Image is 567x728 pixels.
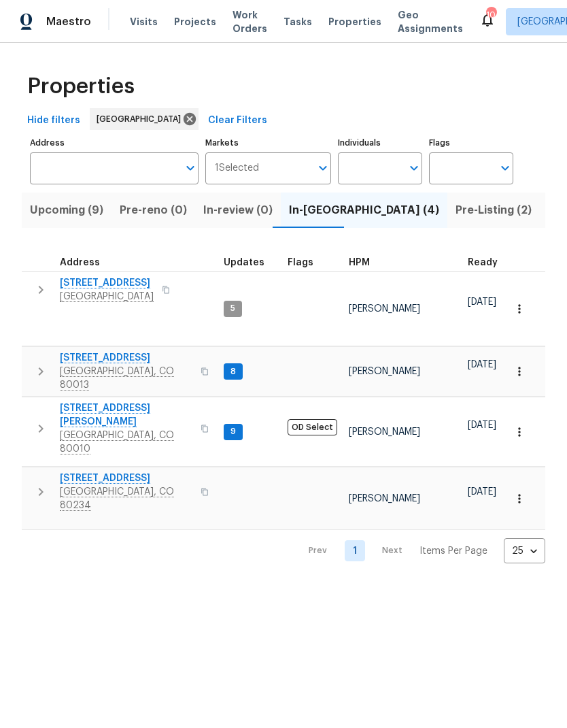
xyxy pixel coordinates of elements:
[30,201,103,220] span: Upcoming (9)
[456,201,532,220] span: Pre-Listing (2)
[22,108,86,133] button: Hide filters
[504,533,545,569] div: 25
[174,15,216,29] span: Projects
[468,258,510,267] div: Earliest renovation start date (first business day after COE or Checkout)
[328,15,381,29] span: Properties
[46,15,91,29] span: Maestro
[419,544,487,558] p: Items Per Page
[345,540,365,561] a: Goto page 1
[225,366,241,378] span: 8
[496,159,515,178] button: Open
[289,201,439,220] span: In-[GEOGRAPHIC_DATA] (4)
[27,80,135,93] span: Properties
[181,159,200,178] button: Open
[468,258,498,267] span: Ready
[203,201,273,220] span: In-review (0)
[30,139,199,147] label: Address
[97,112,186,126] span: [GEOGRAPHIC_DATA]
[468,420,496,430] span: [DATE]
[338,139,422,147] label: Individuals
[468,487,496,497] span: [DATE]
[429,139,513,147] label: Flags
[205,139,332,147] label: Markets
[296,538,545,563] nav: Pagination Navigation
[468,297,496,307] span: [DATE]
[349,304,420,314] span: [PERSON_NAME]
[486,8,496,22] div: 10
[215,163,259,174] span: 1 Selected
[224,258,264,267] span: Updates
[90,108,199,130] div: [GEOGRAPHIC_DATA]
[208,112,267,129] span: Clear Filters
[313,159,332,178] button: Open
[349,367,420,376] span: [PERSON_NAME]
[233,8,267,35] span: Work Orders
[288,419,337,435] span: OD Select
[225,303,241,314] span: 5
[288,258,313,267] span: Flags
[130,15,158,29] span: Visits
[468,360,496,369] span: [DATE]
[283,17,312,27] span: Tasks
[398,8,463,35] span: Geo Assignments
[405,159,424,178] button: Open
[203,108,273,133] button: Clear Filters
[349,494,420,503] span: [PERSON_NAME]
[349,427,420,437] span: [PERSON_NAME]
[27,112,80,129] span: Hide filters
[349,258,370,267] span: HPM
[60,258,100,267] span: Address
[120,201,187,220] span: Pre-reno (0)
[225,426,241,437] span: 9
